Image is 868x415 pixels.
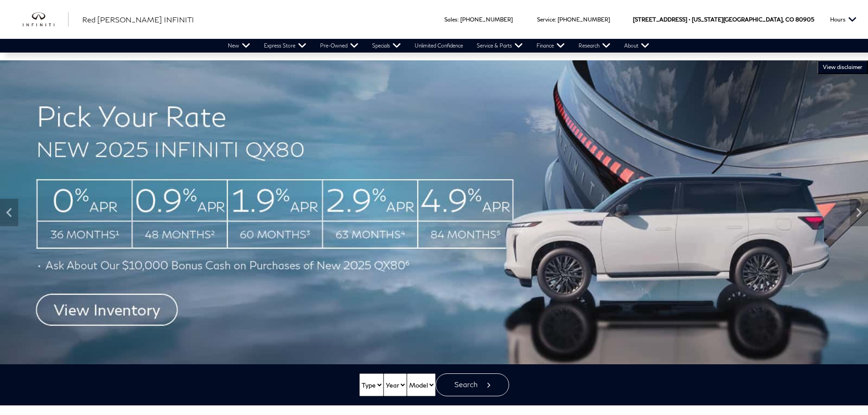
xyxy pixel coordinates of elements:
[460,16,513,23] a: [PHONE_NUMBER]
[23,12,68,27] a: infiniti
[537,16,555,23] span: Service
[444,16,458,23] span: Sales
[365,39,408,53] a: Specials
[23,12,68,27] img: INFINITI
[470,39,530,53] a: Service & Parts
[436,373,509,396] button: Search
[257,39,313,53] a: Express Store
[458,16,459,23] span: :
[817,60,868,74] button: VIEW DISCLAIMER
[221,39,257,53] a: New
[572,39,617,53] a: Research
[530,39,572,53] a: Finance
[82,14,194,25] a: Red [PERSON_NAME] INFINITI
[221,39,656,53] nav: Main Navigation
[823,64,863,71] span: VIEW DISCLAIMER
[407,373,436,396] select: Vehicle Model
[617,39,656,53] a: About
[359,373,384,396] select: Vehicle Type
[82,15,194,24] span: Red [PERSON_NAME] INFINITI
[633,16,814,23] a: [STREET_ADDRESS] • [US_STATE][GEOGRAPHIC_DATA], CO 80905
[313,39,365,53] a: Pre-Owned
[555,16,556,23] span: :
[384,373,407,396] select: Vehicle Year
[558,16,610,23] a: [PHONE_NUMBER]
[408,39,470,53] a: Unlimited Confidence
